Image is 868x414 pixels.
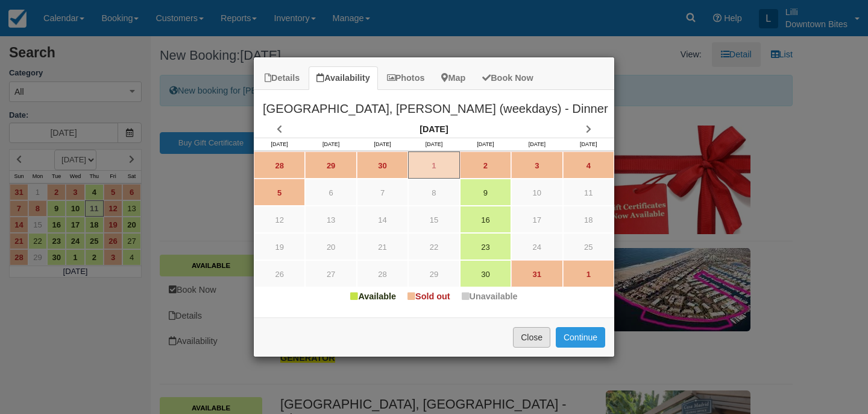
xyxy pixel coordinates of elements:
a: 17 [511,206,562,233]
a: 29 [305,151,356,179]
a: 24 [511,233,562,260]
h2: [GEOGRAPHIC_DATA], [PERSON_NAME] (weekdays) - Dinner [254,90,614,121]
a: 1 [408,151,459,179]
a: 7 [357,179,408,206]
button: Close [513,327,550,348]
a: Book Now [474,66,541,90]
a: 10 [511,179,562,206]
a: 29 [408,260,459,287]
span: [DATE] [426,141,442,147]
a: 16 [460,206,511,233]
a: Photos [379,66,433,90]
span: [DATE] [529,141,546,147]
a: 1 [563,260,614,287]
span: [DATE] [580,141,597,147]
span: [DATE] [271,141,288,147]
a: 15 [408,206,459,233]
span: Available [350,291,396,301]
a: 11 [563,179,614,206]
a: Availability [309,66,377,90]
span: [DATE] [322,141,339,147]
a: 26 [254,260,305,287]
a: 28 [254,151,305,179]
div: Item Modal [254,90,614,311]
a: 28 [357,260,408,287]
a: 9 [460,179,511,206]
a: 8 [408,179,459,206]
a: 27 [305,260,356,287]
span: [DATE] [374,141,391,147]
a: 2 [460,151,511,179]
span: Sold out [407,291,450,301]
button: Continue [556,327,605,348]
a: 23 [460,233,511,260]
a: 22 [408,233,459,260]
a: 18 [563,206,614,233]
a: 21 [357,233,408,260]
a: 30 [357,151,408,179]
a: 20 [305,233,356,260]
a: 5 [254,179,305,206]
a: 12 [254,206,305,233]
a: 30 [460,260,511,287]
strong: [DATE] [420,124,448,134]
a: 14 [357,206,408,233]
span: Unavailable [462,291,518,301]
span: [DATE] [477,141,494,147]
a: 19 [254,233,305,260]
a: 25 [563,233,614,260]
a: 3 [511,151,562,179]
a: 4 [563,151,614,179]
a: 31 [511,260,562,287]
a: Map [433,66,473,90]
a: 13 [305,206,356,233]
a: 6 [305,179,356,206]
a: Details [257,66,307,90]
